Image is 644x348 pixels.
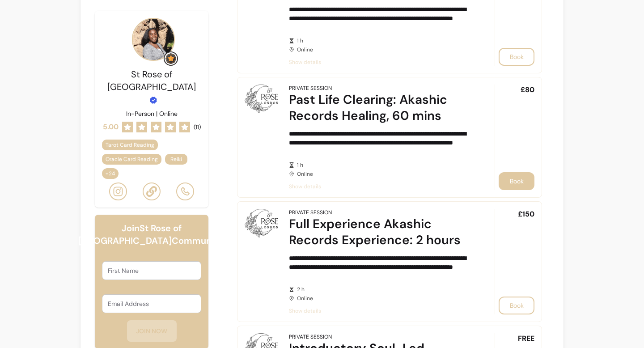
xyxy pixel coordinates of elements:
div: Online [289,37,470,53]
input: First Name [108,266,195,275]
h6: Join St Rose of [GEOGRAPHIC_DATA] Community! [78,222,225,247]
span: Show details [289,307,470,314]
span: Oracle Card Reading [106,156,158,163]
div: Private Session [289,209,332,216]
span: + 24 [104,170,117,177]
input: Email Address [108,299,195,308]
div: Full Experience Akashic Records Experience: 2 hours [289,216,470,248]
span: St Rose of [GEOGRAPHIC_DATA] [107,68,196,93]
div: Online [289,286,470,302]
button: Book [499,48,534,66]
img: Provider image [132,18,175,61]
span: 1 h [297,37,470,44]
button: Book [499,297,534,314]
span: Reiki [170,156,182,163]
img: Grow [165,53,176,64]
span: 1 h [297,161,470,169]
div: Past Life Clearing: Akashic Records Healing, 60 mins [289,92,470,124]
span: Show details [289,59,470,66]
div: Private Session [289,85,332,92]
div: Private Session [289,333,332,340]
span: ( 11 ) [194,123,201,131]
span: 2 h [297,286,470,293]
span: Tarot Card Reading [106,141,154,149]
span: £80 [521,85,534,95]
span: £150 [518,209,534,220]
div: Online [289,161,470,178]
span: FREE [518,333,534,344]
img: Past Life Clearing: Akashic Records Healing, 60 mins [245,85,278,113]
button: Book [499,172,534,190]
p: In-Person | Online [126,109,178,118]
span: Show details [289,183,470,190]
img: Full Experience Akashic Records Experience: 2 hours [245,209,278,238]
span: 5.00 [103,122,119,132]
